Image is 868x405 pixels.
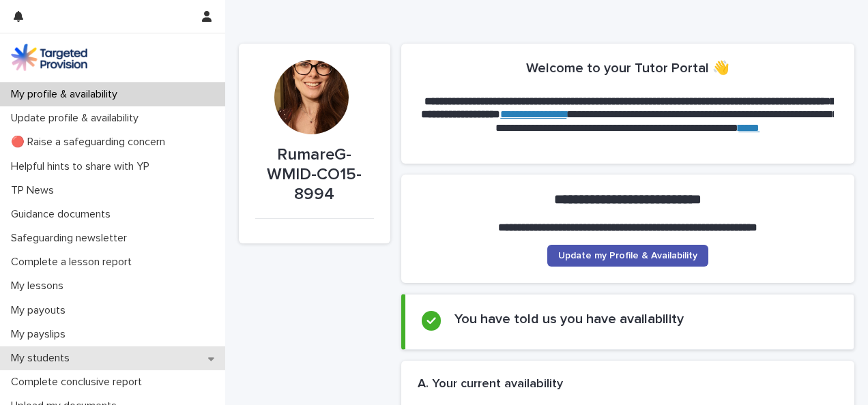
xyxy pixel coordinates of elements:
[11,44,87,71] img: M5nRWzHhSzIhMunXDL62
[418,377,563,392] h2: A. Your current availability
[5,352,81,365] p: My students
[5,88,128,101] p: My profile & availability
[5,232,138,245] p: Safeguarding newsletter
[255,145,374,204] p: RumareG-WMID-CO15-8994
[558,251,697,260] span: Update my Profile & Availability
[5,376,153,389] p: Complete conclusive report
[5,304,76,317] p: My payouts
[5,208,121,221] p: Guidance documents
[5,136,176,149] p: 🔴 Raise a safeguarding concern
[5,328,76,341] p: My payslips
[5,184,65,197] p: TP News
[5,160,160,173] p: Helpful hints to share with YP
[454,311,684,327] h2: You have told us you have availability
[526,60,729,76] h2: Welcome to your Tutor Portal 👋
[5,280,74,292] p: My lessons
[547,245,708,267] a: Update my Profile & Availability
[5,256,143,269] p: Complete a lesson report
[5,112,149,125] p: Update profile & availability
